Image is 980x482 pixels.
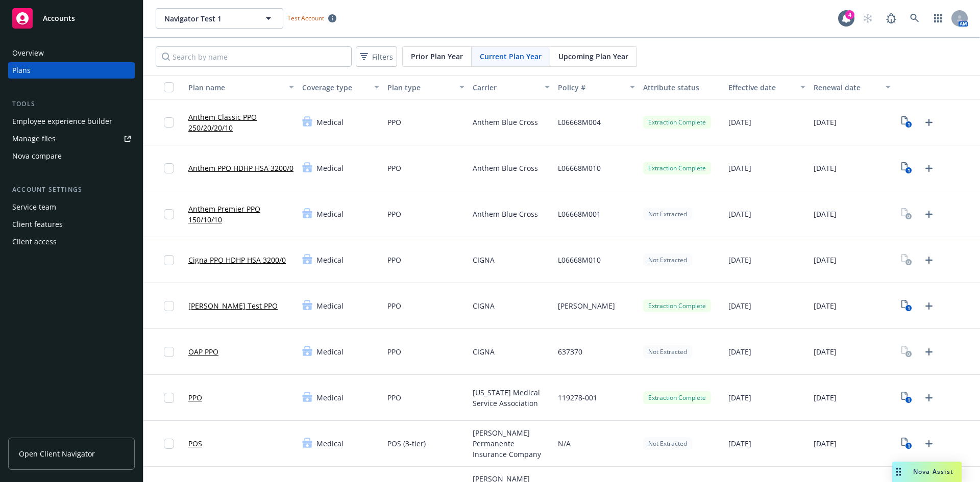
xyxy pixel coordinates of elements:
[904,8,925,29] a: Search
[316,300,344,311] span: Medical
[8,113,135,130] a: Employee experience builder
[316,346,344,357] span: Medical
[316,392,344,403] span: Medical
[8,216,135,233] a: Client features
[899,160,915,176] a: View Plan Documents
[728,117,751,128] span: [DATE]
[558,209,601,219] span: L06668M001
[164,347,174,357] input: Toggle Row Selected
[921,344,937,360] a: Upload Plan Documents
[287,14,324,22] span: Test Account
[283,13,340,23] span: Test Account
[188,82,283,93] div: Plan name
[12,216,63,233] div: Client features
[164,255,174,265] input: Toggle Row Selected
[558,346,582,357] span: 637370
[184,75,298,99] button: Plan name
[921,206,937,222] a: Upload Plan Documents
[814,163,837,173] span: [DATE]
[164,301,174,311] input: Toggle Row Selected
[387,255,401,265] span: PPO
[908,397,910,403] text: 1
[899,344,915,360] a: View Plan Documents
[814,209,837,219] span: [DATE]
[383,75,469,99] button: Plan type
[473,300,495,311] span: CIGNA
[728,163,751,173] span: [DATE]
[387,438,426,449] span: POS (3-tier)
[8,148,135,164] a: Nova compare
[558,51,628,62] span: Upcoming Plan Year
[164,117,174,128] input: Toggle Row Selected
[881,8,901,29] a: Report a Bug
[473,163,538,173] span: Anthem Blue Cross
[473,387,550,409] span: [US_STATE] Medical Service Association
[921,390,937,406] a: Upload Plan Documents
[188,163,293,173] a: Anthem PPO HDHP HSA 3200/0
[164,13,253,24] span: Navigator Test 1
[387,209,401,219] span: PPO
[643,437,692,450] div: Not Extracted
[12,131,56,147] div: Manage files
[921,252,937,268] a: Upload Plan Documents
[728,82,794,93] div: Effective date
[387,346,401,357] span: PPO
[188,300,278,311] a: [PERSON_NAME] Test PPO
[908,121,910,128] text: 1
[554,75,639,99] button: Policy #
[164,439,174,449] input: Toggle Row Selected
[643,82,720,93] div: Attribute status
[12,45,44,61] div: Overview
[411,51,463,62] span: Prior Plan Year
[899,298,915,314] a: View Plan Documents
[728,346,751,357] span: [DATE]
[899,390,915,406] a: View Plan Documents
[899,114,915,131] a: View Plan Documents
[643,162,711,174] div: Extraction Complete
[921,436,937,452] a: Upload Plan Documents
[908,443,910,449] text: 1
[188,255,286,265] a: Cigna PPO HDHP HSA 3200/0
[810,75,895,99] button: Renewal date
[156,8,283,29] button: Navigator Test 1
[164,82,174,92] input: Select all
[19,448,95,459] span: Open Client Navigator
[643,345,692,358] div: Not Extracted
[8,45,135,61] a: Overview
[724,75,810,99] button: Effective date
[558,392,597,403] span: 119278-001
[8,4,135,33] a: Accounts
[473,346,495,357] span: CIGNA
[8,185,135,195] div: Account settings
[643,208,692,220] div: Not Extracted
[12,148,62,164] div: Nova compare
[913,467,953,476] span: Nova Assist
[558,438,571,449] span: N/A
[12,113,112,130] div: Employee experience builder
[8,99,135,109] div: Tools
[8,131,135,147] a: Manage files
[387,163,401,173] span: PPO
[899,252,915,268] a: View Plan Documents
[908,167,910,174] text: 1
[164,209,174,219] input: Toggle Row Selected
[899,436,915,452] a: View Plan Documents
[473,427,550,460] span: [PERSON_NAME] Permanente Insurance Company
[814,255,837,265] span: [DATE]
[558,117,601,128] span: L06668M004
[387,300,401,311] span: PPO
[892,462,962,482] button: Nova Assist
[558,82,624,93] div: Policy #
[558,300,615,311] span: [PERSON_NAME]
[473,82,538,93] div: Carrier
[728,300,751,311] span: [DATE]
[156,46,352,67] input: Search by name
[643,299,711,312] div: Extraction Complete
[892,462,905,482] div: Drag to move
[164,393,174,403] input: Toggle Row Selected
[899,206,915,222] a: View Plan Documents
[8,62,135,79] a: Plans
[316,255,344,265] span: Medical
[639,75,724,99] button: Attribute status
[316,117,344,128] span: Medical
